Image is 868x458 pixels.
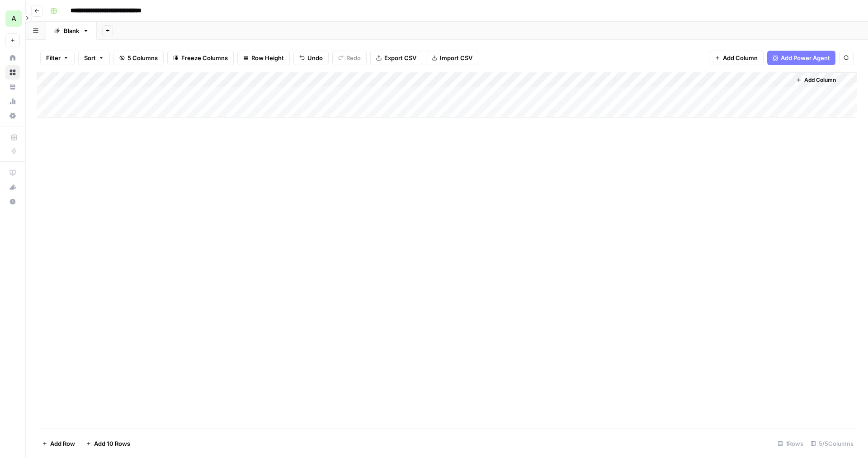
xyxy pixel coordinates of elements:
button: Add Column [793,74,840,86]
span: Export CSV [384,53,416,62]
div: What's new? [6,180,19,194]
button: Import CSV [426,51,478,65]
span: Sort [84,53,96,62]
button: Filter [40,51,75,65]
button: Row Height [237,51,290,65]
button: Help + Support [5,194,20,209]
button: Export CSV [370,51,422,65]
button: Add Power Agent [767,51,835,65]
button: 5 Columns [113,51,164,65]
a: Usage [5,94,20,109]
span: Add Power Agent [781,53,830,62]
span: Add Column [804,76,836,84]
a: AirOps Academy [5,165,20,180]
span: Redo [346,53,361,62]
button: Add Row [37,436,80,451]
span: 5 Columns [127,53,158,62]
button: Add 10 Rows [80,436,136,451]
button: Workspace: Advance Local [5,7,20,30]
span: Add Row [50,439,75,448]
div: 5/5 Columns [807,436,857,451]
a: Home [5,51,20,65]
a: Browse [5,65,20,80]
button: Sort [78,51,110,65]
span: Filter [46,53,61,62]
span: Add 10 Rows [94,439,130,448]
span: A [11,13,16,24]
button: Undo [293,51,329,65]
a: Your Data [5,80,20,94]
span: Undo [307,53,323,62]
span: Import CSV [440,53,472,62]
div: 1 Rows [774,436,807,451]
span: Freeze Columns [181,53,228,62]
span: Row Height [251,53,284,62]
span: Add Column [723,53,758,62]
button: Freeze Columns [167,51,234,65]
button: What's new? [5,180,20,194]
a: Blank [46,22,97,40]
div: Blank [64,26,79,35]
a: Settings [5,109,20,123]
button: Redo [332,51,367,65]
button: Add Column [709,51,764,65]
